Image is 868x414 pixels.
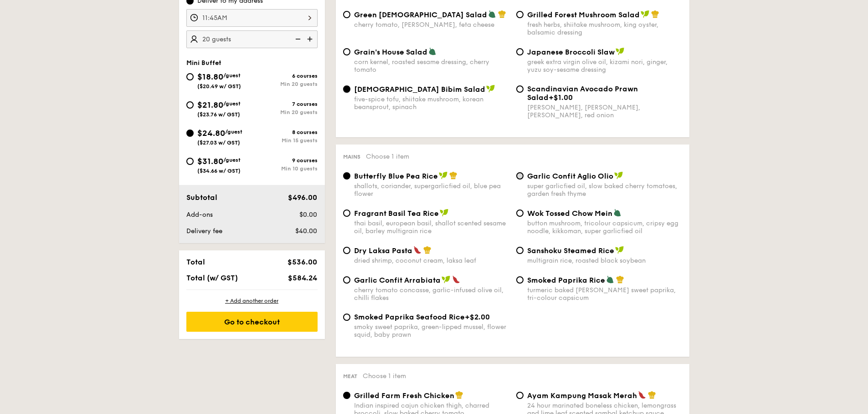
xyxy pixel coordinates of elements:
[252,81,318,87] div: Min 20 guests
[343,276,350,284] input: Garlic Confit Arrabiatacherry tomato concasse, garlic-infused olive oil, chilli flakes
[252,137,318,144] div: Min 15 guests
[197,156,223,166] span: $31.80
[354,313,465,321] span: Smoked Paprika Seafood Rice
[354,48,427,56] span: Grain's House Salad
[186,158,194,165] input: $31.80/guest($34.66 w/ GST)9 coursesMin 10 guests
[343,154,360,160] span: Mains
[186,211,213,219] span: Add-ons
[527,219,682,235] div: button mushroom, tricolour capsicum, cripsy egg noodle, kikkoman, super garlicfied oil
[197,128,225,138] span: $24.80
[354,95,509,111] div: five-spice tofu, shiitake mushroom, korean beansprout, spinach
[527,58,682,74] div: greek extra virgin olive oil, kizami nori, ginger, yuzu soy-sesame dressing
[527,276,605,284] span: Smoked Paprika Rice
[527,21,682,36] div: fresh herbs, shiitake mushroom, king oyster, balsamic dressing
[428,47,437,55] img: icon-vegetarian.fe4039eb.svg
[288,258,317,266] span: $536.00
[343,373,357,379] span: Meat
[366,153,409,160] span: Choose 1 item
[516,48,524,55] input: Japanese Broccoli Slawgreek extra virgin olive oil, kizami nori, ginger, yuzu soy-sesame dressing
[186,274,238,282] span: Total (w/ GST)
[641,10,650,18] img: icon-vegan.f8ff3823.svg
[343,392,350,399] input: Grilled Farm Fresh ChickenIndian inspired cajun chicken thigh, charred broccoli, slow baked cherr...
[651,10,659,18] img: icon-chef-hat.a58ddaea.svg
[527,286,682,302] div: turmeric baked [PERSON_NAME] sweet paprika, tri-colour capsicum
[354,58,509,74] div: corn kernel, roasted sesame dressing, cherry tomato
[354,172,438,180] span: Butterfly Blue Pea Rice
[252,165,318,172] div: Min 10 guests
[186,101,194,109] input: $21.80/guest($23.76 w/ GST)7 coursesMin 20 guests
[343,48,350,55] input: Grain's House Saladcorn kernel, roasted sesame dressing, cherry tomato
[527,209,612,218] span: Wok Tossed Chow Mein
[225,129,242,135] span: /guest
[197,83,241,90] span: ($20.49 w/ GST)
[223,157,241,163] span: /guest
[498,10,506,18] img: icon-chef-hat.a58ddaea.svg
[616,275,624,284] img: icon-chef-hat.a58ddaea.svg
[516,85,524,93] input: Scandinavian Avocado Prawn Salad+$1.00[PERSON_NAME], [PERSON_NAME], [PERSON_NAME], red onion
[197,100,223,110] span: $21.80
[465,313,490,321] span: +$2.00
[354,246,412,255] span: Dry Laksa Pasta
[354,85,485,94] span: [DEMOGRAPHIC_DATA] Bibim Salad
[197,168,241,174] span: ($34.66 w/ GST)
[638,391,646,399] img: icon-spicy.37a8142b.svg
[252,73,318,79] div: 6 courses
[516,11,524,18] input: Grilled Forest Mushroom Saladfresh herbs, shiitake mushroom, king oyster, balsamic dressing
[606,275,614,284] img: icon-vegetarian.fe4039eb.svg
[354,276,441,284] span: Garlic Confit Arrabiata
[186,59,221,67] span: Mini Buffet
[343,172,350,180] input: Butterfly Blue Pea Riceshallots, coriander, supergarlicfied oil, blue pea flower
[186,130,194,137] input: $24.80/guest($27.03 w/ GST)8 coursesMin 15 guests
[186,30,318,48] input: Number of guests
[295,227,317,235] span: $40.00
[304,30,318,48] img: icon-add.58712e84.svg
[252,109,318,115] div: Min 20 guests
[527,257,682,264] div: multigrain rice, roasted black soybean
[343,85,350,93] input: [DEMOGRAPHIC_DATA] Bibim Saladfive-spice tofu, shiitake mushroom, korean beansprout, spinach
[290,30,304,48] img: icon-reduce.1d2dbef1.svg
[488,10,496,18] img: icon-vegetarian.fe4039eb.svg
[354,286,509,302] div: cherry tomato concasse, garlic-infused olive oil, chilli flakes
[527,85,638,102] span: Scandinavian Avocado Prawn Salad
[299,211,317,219] span: $0.00
[413,246,421,254] img: icon-spicy.37a8142b.svg
[455,391,463,399] img: icon-chef-hat.a58ddaea.svg
[527,172,613,180] span: Garlic Confit Aglio Olio
[442,275,451,284] img: icon-vegan.f8ff3823.svg
[288,193,317,202] span: $496.00
[423,246,431,254] img: icon-chef-hat.a58ddaea.svg
[252,129,318,135] div: 8 courses
[516,172,524,180] input: Garlic Confit Aglio Oliosuper garlicfied oil, slow baked cherry tomatoes, garden fresh thyme
[354,10,487,19] span: Green [DEMOGRAPHIC_DATA] Salad
[613,209,621,217] img: icon-vegetarian.fe4039eb.svg
[197,140,240,146] span: ($27.03 w/ GST)
[614,171,623,180] img: icon-vegan.f8ff3823.svg
[197,111,240,118] span: ($23.76 w/ GST)
[354,219,509,235] div: thai basil, european basil, shallot scented sesame oil, barley multigrain rice
[648,391,656,399] img: icon-chef-hat.a58ddaea.svg
[186,297,318,304] div: + Add another order
[354,182,509,198] div: shallots, coriander, supergarlicfied oil, blue pea flower
[354,257,509,264] div: dried shrimp, coconut cream, laksa leaf
[516,247,524,254] input: Sanshoku Steamed Ricemultigrain rice, roasted black soybean
[343,209,350,217] input: Fragrant Basil Tea Ricethai basil, european basil, shallot scented sesame oil, barley multigrain ...
[186,73,194,80] input: $18.80/guest($20.49 w/ GST)6 coursesMin 20 guests
[186,258,205,266] span: Total
[343,314,350,321] input: Smoked Paprika Seafood Rice+$2.00smoky sweet paprika, green-lipped mussel, flower squid, baby prawn
[527,48,615,56] span: Japanese Broccoli Slaw
[527,104,682,119] div: [PERSON_NAME], [PERSON_NAME], [PERSON_NAME], red onion
[354,21,509,29] div: cherry tomato, [PERSON_NAME], feta cheese
[186,193,217,202] span: Subtotal
[186,227,222,235] span: Delivery fee
[288,274,317,282] span: $584.24
[527,246,614,255] span: Sanshoku Steamed Rice
[615,246,624,254] img: icon-vegan.f8ff3823.svg
[516,276,524,284] input: Smoked Paprika Riceturmeric baked [PERSON_NAME] sweet paprika, tri-colour capsicum
[186,312,318,332] div: Go to checkout
[223,100,241,107] span: /guest
[440,209,449,217] img: icon-vegan.f8ff3823.svg
[252,157,318,164] div: 9 courses
[354,209,439,218] span: Fragrant Basil Tea Rice
[527,10,640,19] span: Grilled Forest Mushroom Salad
[343,247,350,254] input: Dry Laksa Pastadried shrimp, coconut cream, laksa leaf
